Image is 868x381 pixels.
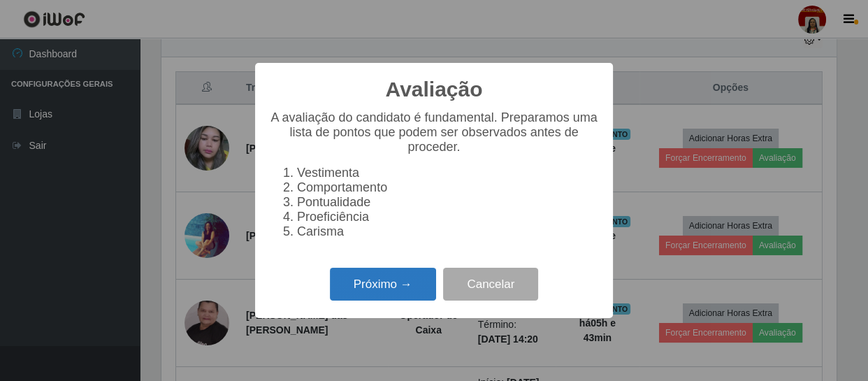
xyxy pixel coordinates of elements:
button: Próximo → [330,268,436,301]
p: A avaliação do candidato é fundamental. Preparamos uma lista de pontos que podem ser observados a... [269,110,599,154]
li: Vestimenta [297,166,599,180]
li: Comportamento [297,180,599,195]
li: Proeficiência [297,210,599,224]
h2: Avaliação [386,77,483,102]
li: Pontualidade [297,195,599,210]
li: Carisma [297,224,599,239]
button: Cancelar [443,268,538,301]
